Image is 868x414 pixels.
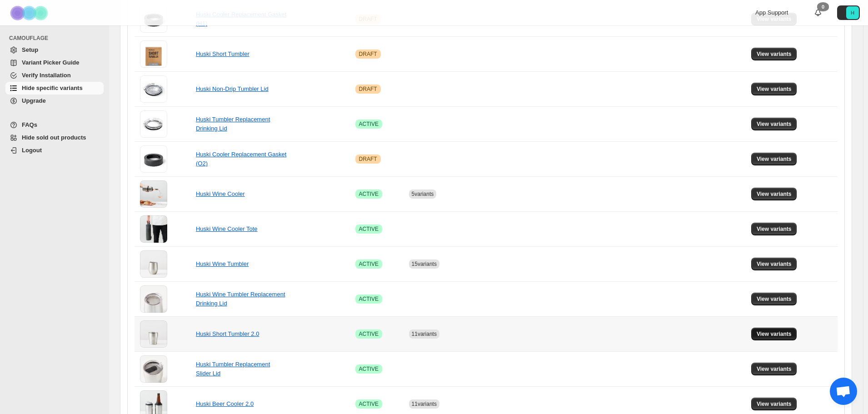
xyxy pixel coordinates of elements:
button: View variants [751,118,797,130]
button: View variants [751,258,797,270]
img: Huski Wine Tumbler [140,250,167,278]
a: Huski Short Tumbler 2.0 [196,330,259,337]
span: Upgrade [22,97,46,104]
a: FAQs [5,119,104,131]
img: Huski Short Tumbler 2.0 [140,320,167,348]
a: Huski Wine Tumbler Replacement Drinking Lid [196,291,285,307]
a: Huski Wine Cooler [196,190,245,197]
span: View variants [757,120,792,128]
a: Hide sold out products [5,131,104,144]
a: Huski Beer Cooler 2.0 [196,400,254,407]
span: DRAFT [359,155,377,163]
span: DRAFT [359,85,377,93]
a: Huski Tumbler Replacement Drinking Lid [196,116,270,132]
span: View variants [757,365,792,373]
span: ACTIVE [359,330,379,338]
button: View variants [751,223,797,235]
span: ACTIVE [359,260,379,268]
span: View variants [757,400,792,408]
span: Hide specific variants [22,85,83,91]
button: View variants [751,83,797,95]
img: Huski Wine Cooler [140,180,167,208]
a: Variant Picker Guide [5,56,104,69]
span: View variants [757,295,792,303]
a: Huski Short Tumbler [196,50,249,57]
span: FAQs [22,121,37,128]
img: Huski Tumbler Replacement Drinking Lid [140,110,167,138]
span: CAMOUFLAGE [9,35,105,42]
span: View variants [757,155,792,163]
button: View variants [751,48,797,60]
button: Avatar with initials H [837,5,860,20]
img: Huski Wine Cooler Tote [140,215,167,243]
img: Huski Non-Drip Tumbler Lid [140,75,167,103]
a: Huski Non-Drip Tumbler Lid [196,85,269,92]
span: Avatar with initials H [846,6,859,19]
span: View variants [757,260,792,268]
span: Logout [22,147,42,154]
a: Logout [5,144,104,157]
span: Setup [22,46,38,53]
button: View variants [751,328,797,340]
span: App Support [755,9,788,16]
a: Huski Cooler Replacement Gasket (O2) [196,151,286,167]
button: View variants [751,363,797,375]
span: ACTIVE [359,225,379,233]
span: View variants [757,190,792,198]
a: Upgrade [5,95,104,107]
a: Verify Installation [5,69,104,82]
span: View variants [757,50,792,58]
img: Huski Wine Tumbler Replacement Drinking Lid [140,285,167,313]
span: Variant Picker Guide [22,59,79,66]
a: 0 [813,8,823,17]
a: Setup [5,44,104,56]
span: DRAFT [359,50,377,58]
img: Huski Tumbler Replacement Slider Lid [140,355,167,383]
a: Huski Wine Cooler Tote [196,225,258,232]
span: 15 variants [412,261,437,267]
a: Huski Wine Tumbler [196,260,249,267]
img: Huski Cooler Replacement Gasket (O2) [140,145,167,173]
span: ACTIVE [359,365,379,373]
span: View variants [757,85,792,93]
text: H [851,10,854,15]
button: View variants [751,188,797,200]
span: ACTIVE [359,400,379,408]
span: Verify Installation [22,72,71,79]
button: View variants [751,398,797,410]
span: ACTIVE [359,190,379,198]
a: Huski Tumbler Replacement Slider Lid [196,361,270,377]
span: 11 variants [412,331,437,337]
img: Camouflage [7,0,53,25]
a: Open chat [830,378,857,405]
span: 11 variants [412,401,437,407]
span: 5 variants [412,191,434,197]
a: Hide specific variants [5,82,104,95]
span: View variants [757,225,792,233]
span: View variants [757,330,792,338]
span: ACTIVE [359,295,379,303]
span: Hide sold out products [22,134,86,141]
span: ACTIVE [359,120,379,128]
button: View variants [751,293,797,305]
div: 0 [817,2,829,11]
img: Huski Short Tumbler [140,40,167,68]
button: View variants [751,153,797,165]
